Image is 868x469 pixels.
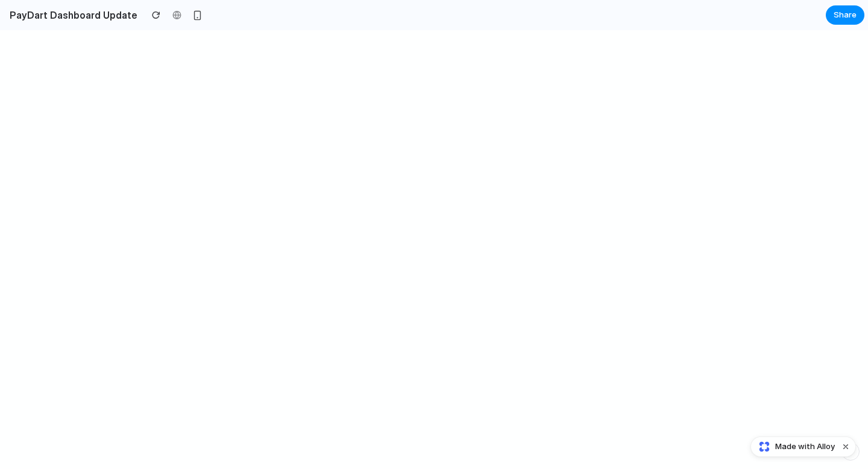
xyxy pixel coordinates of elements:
h2: PayDart Dashboard Update [5,8,137,22]
span: Share [834,9,857,21]
span: Made with Alloy [775,441,835,453]
a: Made with Alloy [751,441,836,453]
button: Dismiss watermark [838,439,853,454]
button: Share [826,5,864,25]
